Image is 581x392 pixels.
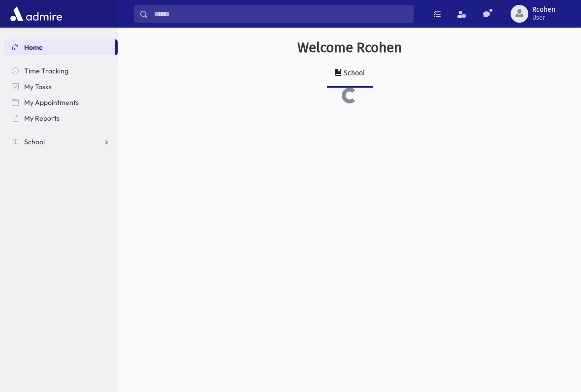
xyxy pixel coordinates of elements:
h3: Welcome Rcohen [297,39,402,56]
a: School [327,60,373,88]
span: My Tasks [24,82,52,91]
span: User [532,14,555,22]
span: Time Tracking [24,66,68,75]
a: My Tasks [4,79,118,95]
span: My Appointments [24,98,79,107]
a: My Appointments [4,95,118,110]
a: Home [4,39,115,55]
div: School [342,69,365,77]
a: My Reports [4,110,118,126]
span: Home [24,43,43,52]
input: Search [148,5,413,23]
span: School [24,137,45,146]
a: School [4,134,118,150]
span: Rcohen [532,6,555,14]
a: Time Tracking [4,63,118,79]
span: My Reports [24,114,60,123]
img: AdmirePro [8,4,65,24]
